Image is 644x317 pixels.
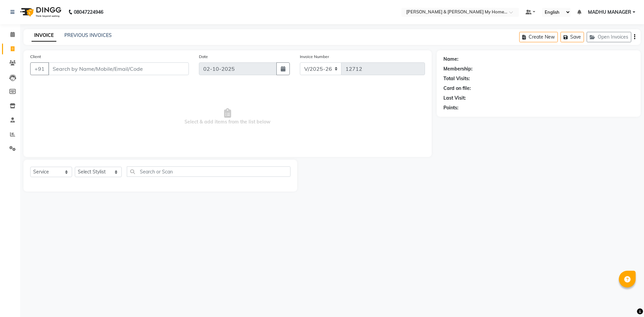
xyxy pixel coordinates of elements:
[64,32,112,38] a: PREVIOUS INVOICES
[588,9,631,16] span: MADHU MANAGER
[30,54,41,60] label: Client
[616,290,637,310] iframe: chat widget
[127,166,290,177] input: Search or Scan
[443,95,466,102] div: Last Visit:
[443,56,459,63] div: Name:
[30,62,49,75] button: +91
[443,75,470,82] div: Total Visits:
[48,62,189,75] input: Search by Name/Mobile/Email/Code
[32,30,56,42] a: INVOICE
[443,85,471,92] div: Card on file:
[30,83,425,150] span: Select & add items from the list below
[560,32,584,42] button: Save
[443,104,459,111] div: Points:
[443,65,473,72] div: Membership:
[587,32,631,42] button: Open Invoices
[519,32,558,42] button: Create New
[300,54,329,60] label: Invoice Number
[199,54,208,60] label: Date
[17,3,63,21] img: logo
[74,3,103,21] b: 08047224946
